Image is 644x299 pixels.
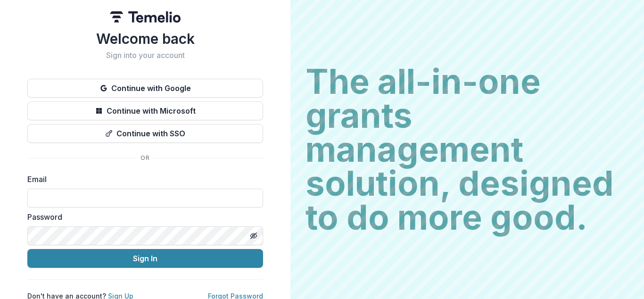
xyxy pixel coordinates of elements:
[27,249,263,268] button: Sign In
[27,174,257,185] label: Email
[27,211,257,223] label: Password
[27,30,263,47] h1: Welcome back
[27,124,263,143] button: Continue with SSO
[246,228,261,243] button: Toggle password visibility
[27,101,263,120] button: Continue with Microsoft
[27,51,263,60] h2: Sign into your account
[27,79,263,98] button: Continue with Google
[110,11,181,23] img: Temelio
